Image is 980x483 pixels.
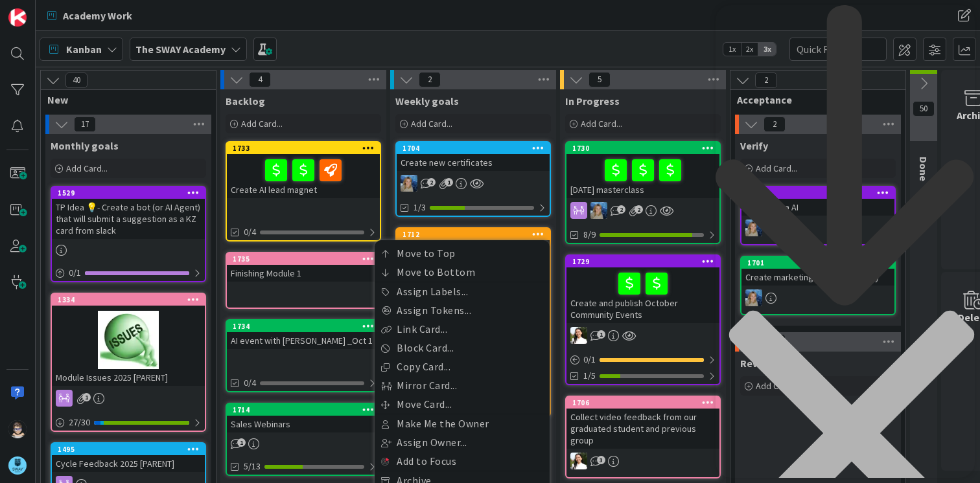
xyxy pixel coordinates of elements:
div: 1730[DATE] masterclass [566,142,719,198]
span: 1 [597,330,605,339]
img: AK [570,327,587,344]
span: 1/3 [414,201,426,214]
div: 1729 [572,257,719,266]
div: TP Idea 💡- Create a bot (or AI Agent) that will submit a suggestion as a KZ card from slack [52,199,205,239]
span: Support [27,2,59,17]
span: 40 [65,73,87,88]
span: Add Card... [411,118,452,129]
div: Create AI lead magnet [227,154,380,198]
div: 27/30 [52,414,205,431]
div: 1706 [572,398,719,407]
a: Link Card... [375,320,550,339]
div: 1704Create new certificates [397,142,550,171]
a: Copy Card... [375,357,550,376]
a: 1706Collect video feedback from our graduated student and previous groupAK [565,396,721,478]
a: 1734AI event with [PERSON_NAME] _Oct 10/4 [226,319,381,392]
div: MA [566,202,719,219]
div: 1733Create AI lead magnet [227,142,380,198]
img: Visit kanbanzone.com [8,8,27,27]
span: Add Card... [241,118,283,129]
div: Create new certificates [397,154,550,171]
a: 1529TP Idea 💡- Create a bot (or AI Agent) that will submit a suggestion as a KZ card from slack0/1 [51,186,206,282]
div: 1334 [58,295,205,304]
div: [DATE] masterclass [566,154,719,198]
div: 1733 [227,142,380,154]
div: 1734 [233,322,380,331]
div: 1334 [52,294,205,306]
a: Make Me the Owner [375,414,550,433]
span: 1 [445,178,453,186]
span: Monthly goals [51,139,119,152]
span: 5/13 [244,460,261,473]
div: 1734AI event with [PERSON_NAME] _Oct 1 [227,320,380,349]
a: Move to Bottom [375,263,550,282]
a: 1733Create AI lead magnet0/4 [226,141,381,241]
a: Assign Owner... [375,433,550,452]
div: Sales Webinars [227,416,380,432]
span: 0/4 [244,376,256,390]
div: Cycle Feedback 2025 [PARENT] [52,455,205,472]
div: 1733 [233,144,380,153]
span: 0/4 [244,225,256,239]
span: 1/5 [583,369,596,383]
div: 1714 [227,404,380,416]
a: 1714Sales Webinars5/13 [226,403,381,476]
div: 1706Collect video feedback from our graduated student and previous group [566,397,719,449]
div: AI event with [PERSON_NAME] _Oct 1 [227,332,380,349]
a: Mirror Card... [375,376,550,395]
a: Move to Top [375,244,550,263]
div: MA [397,175,550,192]
img: AK [570,453,587,469]
div: 1495 [52,444,205,455]
a: Add to Focus [375,452,550,471]
div: 1712Move to TopMove to BottomAssign Labels...Assign Tokens...Link Card...Block Card...Copy Card..... [397,229,550,269]
span: 1 [237,438,246,447]
div: Module Issues 2025 [PARENT] [52,369,205,386]
div: AK [566,453,719,469]
a: 1704Create new certificatesMA1/3 [395,141,551,217]
div: 1712Move to TopMove to BottomAssign Labels...Assign Tokens...Link Card...Block Card...Copy Card..... [397,229,550,240]
span: 3 [597,456,605,464]
img: TP [8,420,27,438]
div: 1730 [572,144,719,153]
span: 2 [617,205,625,214]
span: 27 / 30 [69,416,90,429]
span: 2 [427,178,436,186]
div: 1529TP Idea 💡- Create a bot (or AI Agent) that will submit a suggestion as a KZ card from slack [52,187,205,239]
span: Kanban [66,41,102,57]
div: 1529 [52,187,205,199]
img: MA [401,175,417,192]
div: 1334Module Issues 2025 [PARENT] [52,294,205,386]
a: 1729Create and publish October Community EventsAK0/11/5 [565,254,721,385]
span: Add Card... [66,163,108,174]
div: 1706 [566,397,719,409]
div: AK [566,327,719,344]
a: Block Card... [375,339,550,357]
img: MA [590,202,607,219]
div: 1714Sales Webinars [227,404,380,432]
a: Academy Work [40,4,140,27]
span: 2 [419,72,441,87]
div: 0/1 [52,265,205,281]
div: Finishing Module 1 [227,265,380,282]
b: The SWAY Academy [135,43,226,56]
span: 4 [249,72,271,87]
div: Collect video feedback from our graduated student and previous group [566,409,719,449]
span: 0 / 1 [583,353,596,366]
span: Add Card... [581,118,622,129]
div: 1735 [227,253,380,265]
a: Move Card... [375,395,550,414]
div: 1714 [233,405,380,414]
span: 0 / 1 [69,266,81,280]
div: 1529 [58,188,205,197]
div: 1730 [566,142,719,154]
div: 1735 [233,254,380,264]
span: 17 [74,117,96,132]
div: 1495Cycle Feedback 2025 [PARENT] [52,444,205,472]
div: 1729Create and publish October Community Events [566,256,719,323]
img: avatar [8,456,27,475]
a: 1334Module Issues 2025 [PARENT]27/30 [51,293,206,432]
div: 1712 [402,230,550,239]
div: 1729 [566,256,719,267]
a: 1712Move to TopMove to BottomAssign Labels...Assign Tokens...Link Card...Block Card...Copy Card..... [395,227,551,417]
